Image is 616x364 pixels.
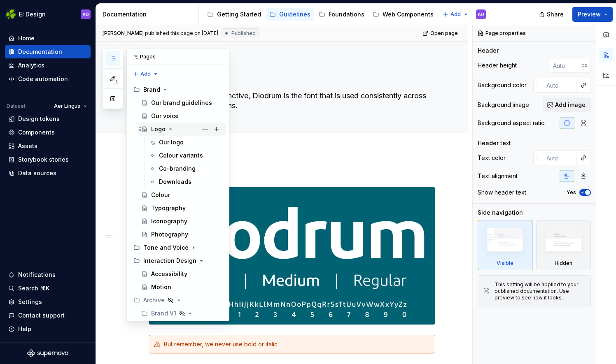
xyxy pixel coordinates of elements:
div: Analytics [18,61,44,70]
a: Logo [138,123,226,136]
div: Code automation [18,75,68,83]
div: Hidden [536,220,591,270]
a: Iconography [138,215,226,228]
a: Our logo [146,136,226,149]
div: Brand V1 [151,309,176,318]
div: Header text [478,139,511,147]
button: Share [535,7,569,22]
a: Our brand guidelines [138,96,226,109]
button: Add [130,68,161,80]
a: Photography [138,228,226,241]
input: Auto [543,151,576,165]
div: Visible [478,220,533,270]
div: Assets [18,142,37,150]
div: Search ⌘K [18,284,49,292]
a: Getting Started [204,8,264,21]
div: Getting Started [217,10,261,19]
a: Co-branding [146,162,226,175]
p: px [581,62,588,69]
div: Photography [151,230,188,239]
div: Help [18,325,31,333]
div: Show header text [478,188,526,197]
div: Side navigation [478,209,523,217]
div: Tone and Voice [143,243,189,252]
label: Yes [567,189,576,196]
a: Downloads [146,175,226,188]
button: Add image [543,97,591,112]
a: Our brand guidelines [146,320,226,333]
div: published this page on [DATE] [145,30,218,37]
div: Tone and Voice [130,241,226,254]
div: Logo [151,125,166,133]
div: Downloads [159,178,191,186]
a: Open page [420,28,462,39]
a: Storybook stories [5,153,91,166]
a: Web Components [369,8,437,21]
a: Typography [138,202,226,215]
span: Aer Lingus [54,103,80,109]
div: Our brand guidelines [151,99,212,107]
a: Components [5,126,91,139]
div: AO [82,11,89,18]
div: Guidelines [279,10,310,19]
span: Open page [430,30,458,37]
div: This setting will be applied to your published documentation. Use preview to see how it looks. [495,281,586,301]
a: Documentation [5,45,91,58]
a: Guidelines [266,8,314,21]
button: Help [5,322,91,336]
button: Add [440,9,471,20]
button: Aer Lingus [50,100,91,112]
div: Pages [127,49,229,65]
a: Home [5,32,91,45]
span: Add image [555,101,586,109]
a: Design tokens [5,112,91,125]
div: Notifications [18,271,56,279]
div: Settings [18,298,42,306]
button: Preview [572,7,613,22]
span: Preview [578,10,601,19]
div: But remember, we never use bold or italic [164,340,430,348]
svg: Supernova Logo [27,349,68,357]
a: Accessibility [138,267,226,281]
button: EI DesignAO [2,5,94,23]
textarea: Modern, open and distinctive, Diodrum is the font that is used consistently across all brand comm... [147,89,434,112]
div: Brand V1 [138,307,226,320]
div: Archive [143,296,165,304]
span: Add [140,71,151,77]
a: Colour [138,188,226,202]
div: Colour variants [159,151,203,160]
span: 1 [113,79,119,85]
div: Documentation [18,48,62,56]
div: Motion [151,283,171,291]
div: Brand [143,86,160,94]
input: Auto [550,58,581,73]
div: Text color [478,154,506,162]
div: AO [478,11,484,18]
div: Colour [151,191,170,199]
div: Header height [478,61,517,70]
div: EI Design [19,10,46,19]
div: Storybook stories [18,155,69,164]
div: Iconography [151,217,187,225]
div: Interaction Design [143,257,196,265]
textarea: Typography [147,68,434,88]
div: Background image [478,101,529,109]
div: Data sources [18,169,56,177]
a: Colour variants [146,149,226,162]
a: Assets [5,139,91,153]
img: 0951ed2c-6267-44de-b1d2-b627e6c3da0f.jpeg [149,187,435,325]
div: Design tokens [18,115,60,123]
span: Published [231,30,256,37]
a: Code automation [5,72,91,86]
input: Auto [543,78,576,93]
div: Co-branding [159,165,196,173]
div: Text alignment [478,172,518,180]
div: Dataset [7,103,26,109]
button: Search ⌘K [5,282,91,295]
div: Visible [497,260,513,267]
a: Motion [138,281,226,294]
button: Notifications [5,268,91,281]
div: Background aspect ratio [478,119,545,127]
a: Foundations [315,8,368,21]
